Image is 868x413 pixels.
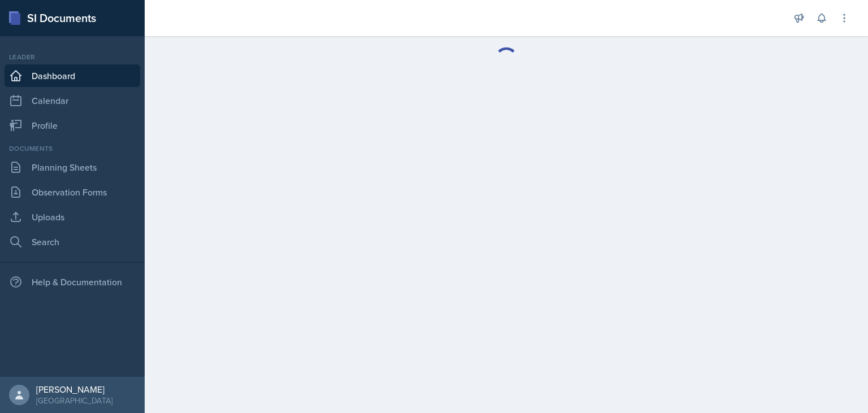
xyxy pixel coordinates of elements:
a: Planning Sheets [5,156,140,179]
div: [PERSON_NAME] [36,384,112,395]
a: Observation Forms [5,181,140,203]
a: Dashboard [5,64,140,87]
a: Calendar [5,89,140,112]
a: Profile [5,114,140,137]
a: Search [5,231,140,253]
div: Help & Documentation [5,271,140,293]
div: Documents [5,144,140,154]
div: Leader [5,52,140,62]
div: [GEOGRAPHIC_DATA] [36,395,112,406]
a: Uploads [5,206,140,228]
